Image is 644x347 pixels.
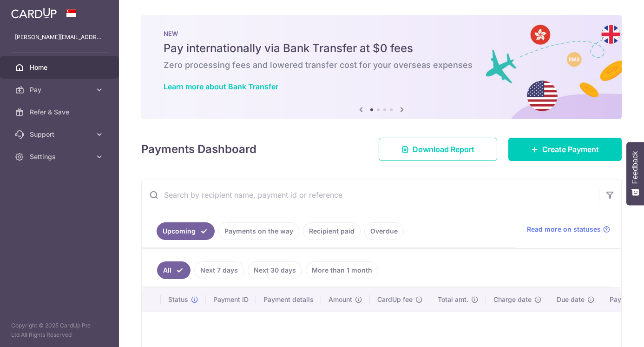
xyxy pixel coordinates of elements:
span: Pay [30,85,91,94]
input: Search by recipient name, payment id or reference [142,180,599,210]
img: CardUp [11,7,57,19]
span: Home [30,63,91,72]
span: Download Report [413,144,474,155]
a: Next 7 days [194,261,244,279]
span: Support [30,130,91,139]
span: Refer & Save [30,107,91,117]
span: Status [168,295,188,304]
span: Create Payment [542,144,599,155]
a: Download Report [379,138,497,161]
a: More than 1 month [306,261,378,279]
a: Upcoming [157,222,215,240]
a: Payments on the way [218,222,299,240]
h6: Zero processing fees and lowered transfer cost for your overseas expenses [164,60,599,71]
span: CardUp fee [377,295,413,304]
span: Feedback [631,151,639,184]
p: [PERSON_NAME][EMAIL_ADDRESS][DOMAIN_NAME] [15,33,104,42]
th: Payment ID [206,287,256,312]
a: Overdue [364,222,404,240]
img: Bank transfer banner [141,15,622,119]
button: Feedback - Show survey [626,142,644,205]
a: Create Payment [508,138,622,161]
a: Recipient paid [303,222,361,240]
span: Amount [329,295,352,304]
a: All [157,261,191,279]
a: Next 30 days [248,261,302,279]
h4: Payments Dashboard [141,141,256,158]
p: NEW [164,30,599,37]
span: Total amt. [438,295,468,304]
span: Settings [30,152,91,161]
span: Due date [557,295,585,304]
span: Charge date [493,295,532,304]
h5: Pay internationally via Bank Transfer at $0 fees [164,41,599,56]
a: Learn more about Bank Transfer [164,82,278,91]
th: Payment details [256,287,321,312]
span: Read more on statuses [527,225,601,234]
a: Read more on statuses [527,225,610,234]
